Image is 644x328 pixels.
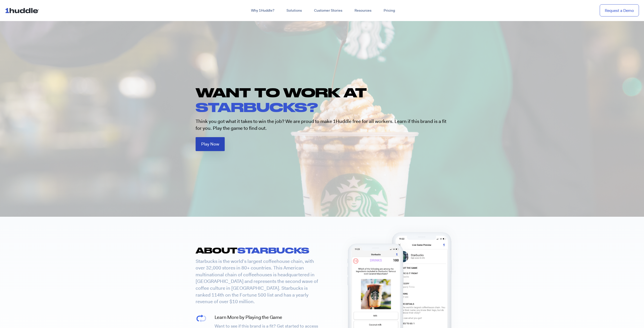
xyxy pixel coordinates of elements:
span: Play Now [201,142,219,146]
a: Solutions [280,6,308,15]
a: Play Now [196,137,225,151]
span: STARBUCKS? [196,100,318,114]
a: Resources [348,6,378,15]
h1: WANT TO WORK AT [196,85,454,114]
span: Starbucks is the world’s largest coffeehouse chain, with over 32,000 stores in 80+ countries. Thi... [196,258,318,305]
span: STARBUCKS [237,245,309,255]
a: Request a Demo [600,4,639,17]
h2: ABOUT [196,245,309,255]
a: Pricing [378,6,401,15]
h4: Learn More by Playing the Game [215,314,320,321]
a: Customer Stories [308,6,348,15]
p: Think you got what it takes to win the job? We are proud to make 1Huddle free for all workers. Le... [196,118,449,132]
a: Why 1Huddle? [245,6,280,15]
img: ... [5,6,41,15]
